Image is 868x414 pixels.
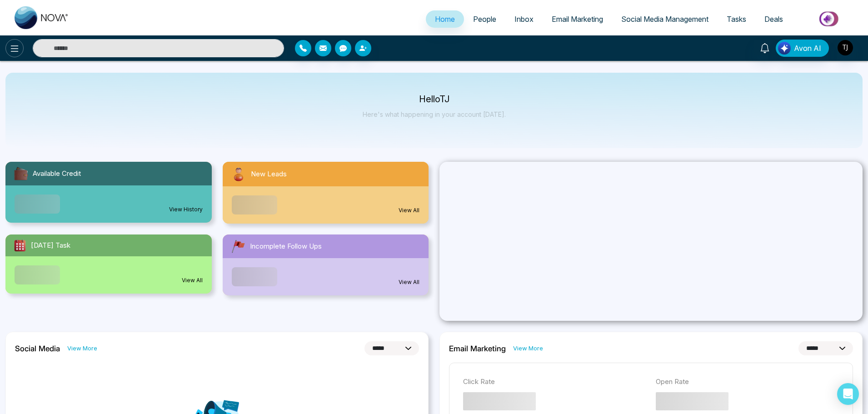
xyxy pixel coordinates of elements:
[505,10,543,28] a: Inbox
[513,344,543,353] a: View More
[727,15,746,24] span: Tasks
[463,377,647,387] p: Click Rate
[169,205,203,214] a: View History
[182,276,203,284] a: View All
[464,10,505,28] a: People
[230,165,247,183] img: newLeads.svg
[250,241,322,252] span: Incomplete Follow Ups
[755,10,792,28] a: Deals
[435,15,455,24] span: Home
[543,10,612,28] a: Email Marketing
[13,238,27,253] img: todayTask.svg
[612,10,718,28] a: Social Media Management
[363,95,506,103] p: Hello TJ
[514,15,534,24] span: Inbox
[67,344,97,353] a: View More
[764,15,783,24] span: Deals
[230,238,246,254] img: followUps.svg
[15,6,69,29] img: Nova CRM Logo
[33,169,81,179] span: Available Credit
[621,15,708,24] span: Social Media Management
[837,383,859,405] div: Open Intercom Messenger
[778,42,791,55] img: Lead Flow
[426,10,464,28] a: Home
[13,165,29,182] img: availableCredit.svg
[656,377,839,387] p: Open Rate
[399,206,419,214] a: View All
[718,10,755,28] a: Tasks
[363,110,506,118] p: Here's what happening in your account [DATE].
[449,344,506,353] h2: Email Marketing
[399,278,419,286] a: View All
[776,40,829,57] button: Avon AI
[794,43,821,54] span: Avon AI
[552,15,603,24] span: Email Marketing
[797,9,863,29] img: Market-place.gif
[251,169,287,180] span: New Leads
[838,40,853,55] img: User Avatar
[473,15,496,24] span: People
[217,234,434,295] a: Incomplete Follow UpsView All
[217,162,434,224] a: New LeadsView All
[31,240,70,251] span: [DATE] Task
[15,344,60,353] h2: Social Media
